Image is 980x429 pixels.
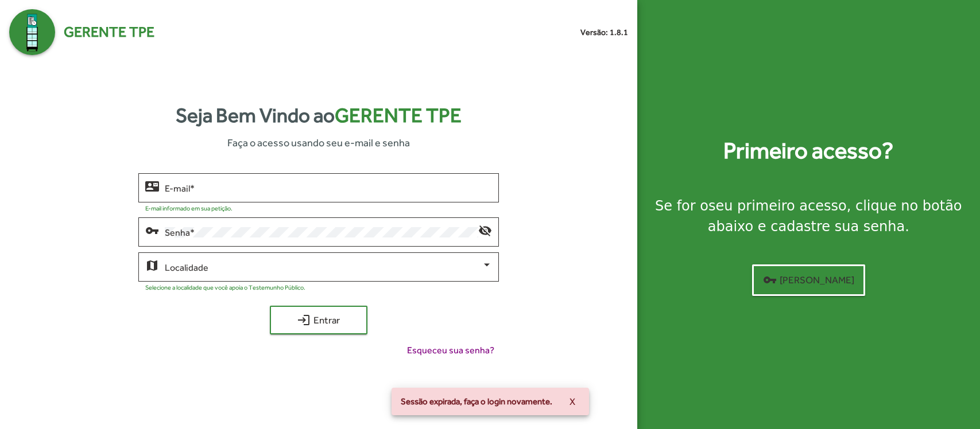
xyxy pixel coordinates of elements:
span: Gerente TPE [64,21,154,43]
mat-hint: E-mail informado em sua petição. [145,205,233,212]
span: Sessão expirada, faça o login novamente. [401,396,552,407]
span: Entrar [280,310,357,330]
div: Se for o , clique no botão abaixo e cadastre sua senha. [651,196,966,237]
strong: Primeiro acesso? [723,134,893,168]
mat-hint: Selecione a localidade que você apoia o Testemunho Público. [145,284,305,291]
mat-icon: visibility_off [478,223,492,237]
mat-icon: map [145,258,159,272]
button: X [560,391,584,412]
small: Versão: 1.8.1 [580,26,628,38]
img: Logo Gerente [9,9,55,55]
span: Esqueceu sua senha? [407,344,494,357]
mat-icon: vpn_key [145,223,159,237]
mat-icon: login [297,313,311,327]
strong: Seja Bem Vindo ao [176,100,462,131]
mat-icon: vpn_key [763,273,777,287]
span: [PERSON_NAME] [763,270,854,290]
mat-icon: contact_mail [145,179,159,193]
span: X [570,391,575,412]
span: Gerente TPE [335,104,462,127]
button: Entrar [270,306,367,334]
button: [PERSON_NAME] [752,264,865,296]
strong: seu primeiro acesso [708,198,847,214]
span: Faça o acesso usando seu e-mail e senha [227,135,410,150]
